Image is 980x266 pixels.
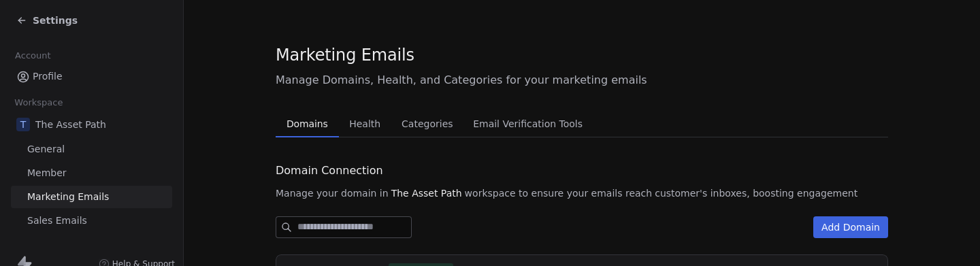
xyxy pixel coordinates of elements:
[27,166,67,180] span: Member
[27,142,65,156] span: General
[276,72,888,88] span: Manage Domains, Health, and Categories for your marketing emails
[16,14,78,27] a: Settings
[11,233,172,256] a: CRM Setup
[276,45,414,65] span: Marketing Emails
[391,186,462,200] span: The Asset Path
[276,186,389,200] span: Manage your domain in
[33,14,78,27] span: Settings
[9,93,69,113] span: Workspace
[27,214,87,228] span: Sales Emails
[11,186,172,208] a: Marketing Emails
[9,46,56,66] span: Account
[11,162,172,184] a: Member
[11,65,172,88] a: Profile
[27,190,109,204] span: Marketing Emails
[33,69,63,84] span: Profile
[468,114,588,133] span: Email Verification Tools
[16,118,30,131] span: T
[11,138,172,161] a: General
[11,210,172,232] a: Sales Emails
[344,114,386,133] span: Health
[35,118,106,131] span: The Asset Path
[813,216,888,238] button: Add Domain
[655,186,857,200] span: customer's inboxes, boosting engagement
[27,237,80,252] span: CRM Setup
[276,163,383,179] span: Domain Connection
[465,186,653,200] span: workspace to ensure your emails reach
[281,114,333,133] span: Domains
[396,114,458,133] span: Categories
